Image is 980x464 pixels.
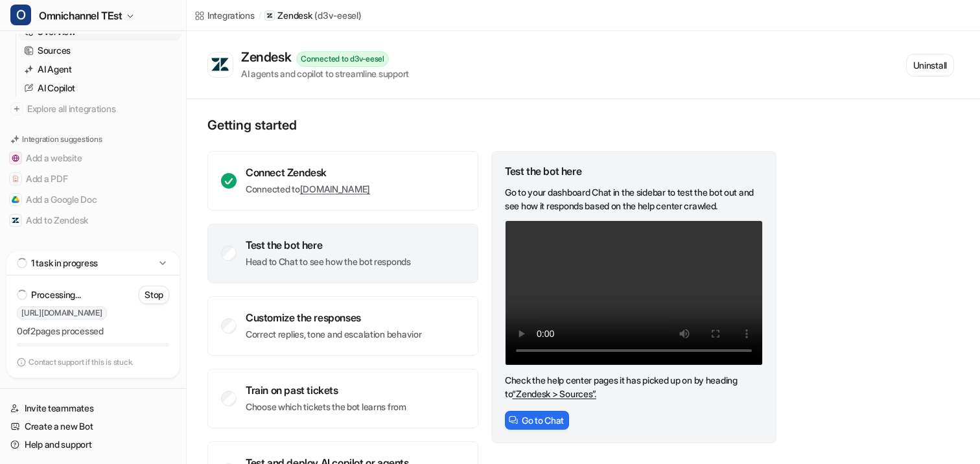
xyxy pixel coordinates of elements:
[5,168,181,189] button: Add a PDFAdd a PDF
[10,102,23,115] img: explore all integrations
[39,6,122,25] span: Omnichannel TEst
[5,100,181,118] a: Explore all integrations
[246,183,370,196] p: Connected to
[512,388,596,399] a: “Zendesk > Sources”.
[31,288,80,301] p: Processing...
[246,328,421,341] p: Correct replies, tone and escalation behavior
[246,400,406,413] p: Choose which tickets the bot learns from
[27,99,176,119] span: Explore all integrations
[29,357,134,367] p: Contact support if this is stuck.
[194,8,255,22] a: Integrations
[241,67,409,80] div: AI agents and copilot to streamline support
[5,399,181,417] a: Invite teammates
[505,165,763,178] div: Test the bot here
[211,57,230,73] img: Zendesk logo
[12,196,19,203] img: Add a Google Doc
[246,238,411,251] div: Test the bot here
[246,166,370,179] div: Connect Zendesk
[31,257,98,270] p: 1 task in progress
[505,411,569,430] button: Go to Chat
[509,415,518,424] img: ChatIcon
[19,79,181,97] a: AI Copilot
[259,10,261,21] span: /
[207,117,778,133] p: Getting started
[17,307,107,319] span: [URL][DOMAIN_NAME]
[207,8,255,22] div: Integrations
[38,82,75,95] p: AI Copilot
[5,435,181,454] a: Help and support
[145,288,163,301] p: Stop
[246,255,411,268] p: Head to Chat to see how the bot responds
[300,183,370,194] a: [DOMAIN_NAME]
[5,189,181,210] button: Add a Google DocAdd a Google Doc
[5,210,181,231] button: Add to ZendeskAdd to Zendesk
[139,286,169,304] button: Stop
[12,154,19,162] img: Add a website
[19,41,181,60] a: Sources
[38,44,71,57] p: Sources
[505,185,763,213] p: Go to your dashboard Chat in the sidebar to test the bot out and see how it responds based on the...
[12,175,19,183] img: Add a PDF
[505,220,763,365] video: Your browser does not support the video tag.
[5,148,181,168] button: Add a websiteAdd a website
[264,9,361,22] a: Zendesk(d3v-eesel)
[38,63,72,76] p: AI Agent
[12,216,19,224] img: Add to Zendesk
[906,54,954,76] button: Uninstall
[277,9,312,22] p: Zendesk
[19,60,181,78] a: AI Agent
[5,417,181,435] a: Create a new Bot
[241,49,296,65] div: Zendesk
[22,133,102,145] p: Integration suggestions
[246,384,406,397] div: Train on past tickets
[10,5,31,25] span: O
[314,9,361,22] p: ( d3v-eesel )
[505,373,763,400] p: Check the help center pages it has picked up on by heading to
[17,325,169,338] p: 0 of 2 pages processed
[296,51,389,67] div: Connected to d3v-eesel
[246,311,421,324] div: Customize the responses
